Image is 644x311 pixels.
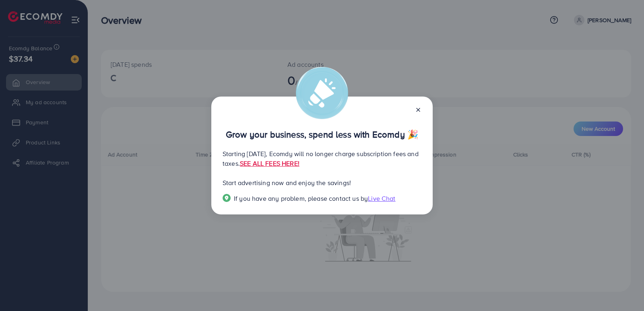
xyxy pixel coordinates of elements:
p: Grow your business, spend less with Ecomdy 🎉 [223,130,421,139]
a: SEE ALL FEES HERE! [240,159,299,168]
p: Starting [DATE], Ecomdy will no longer charge subscription fees and taxes. [223,149,421,168]
img: Popup guide [223,194,231,202]
img: alert [296,67,348,119]
span: Live Chat [368,194,395,203]
span: If you have any problem, please contact us by [234,194,368,203]
p: Start advertising now and enjoy the savings! [223,178,421,187]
